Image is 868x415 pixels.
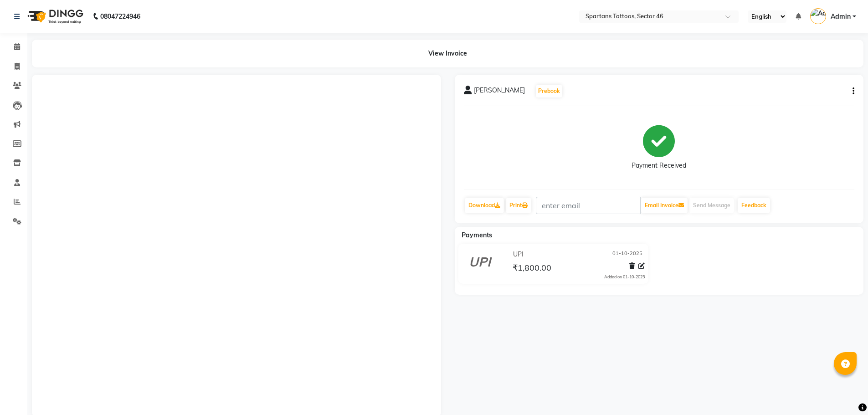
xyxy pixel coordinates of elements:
span: ₹1,800.00 [513,262,551,275]
a: Feedback [738,198,770,213]
a: Print [506,198,531,213]
a: Download [465,198,504,213]
button: Prebook [536,85,562,97]
span: 01-10-2025 [612,250,642,259]
div: Added on 01-10-2025 [604,274,645,280]
span: Payments [462,231,492,239]
button: Send Message [689,198,734,213]
span: UPI [513,250,524,259]
img: Admin [810,8,826,24]
input: enter email [536,197,641,214]
b: 08047224946 [100,4,140,29]
span: Admin [831,12,851,21]
div: View Invoice [32,40,863,67]
img: logo [23,4,86,29]
button: Email Invoice [641,198,688,213]
span: [PERSON_NAME] [474,86,525,98]
iframe: chat widget [830,379,859,406]
div: Payment Received [632,161,686,170]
